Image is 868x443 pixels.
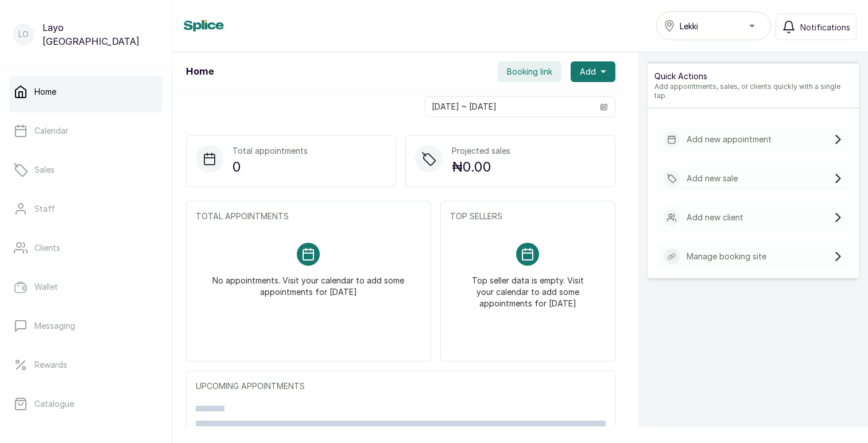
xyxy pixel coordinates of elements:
[232,157,308,177] p: 0
[232,145,308,157] p: Total appointments
[34,86,56,98] p: Home
[9,115,162,147] a: Calendar
[687,212,743,223] p: Add new client
[42,21,158,48] p: Layo [GEOGRAPHIC_DATA]
[9,76,162,108] a: Home
[450,211,606,222] p: TOP SELLERS
[452,157,510,177] p: ₦0.00
[34,203,55,215] p: Staff
[34,125,68,137] p: Calendar
[34,398,74,410] p: Catalogue
[9,388,162,420] a: Catalogue
[34,359,67,371] p: Rewards
[9,310,162,342] a: Messaging
[34,242,60,254] p: Clients
[186,65,214,79] h1: Home
[452,145,510,157] p: Projected sales
[9,232,162,264] a: Clients
[34,320,75,332] p: Messaging
[18,29,29,40] p: LO
[656,11,771,40] button: Lekki
[654,71,852,82] p: Quick Actions
[687,251,766,262] p: Manage booking site
[687,134,772,145] p: Add new appointment
[800,21,850,33] span: Notifications
[34,281,58,293] p: Wallet
[654,82,852,100] p: Add appointments, sales, or clients quickly with a single tap.
[498,61,561,82] button: Booking link
[9,271,162,303] a: Wallet
[580,66,596,77] span: Add
[9,154,162,186] a: Sales
[210,266,408,298] p: No appointments. Visit your calendar to add some appointments for [DATE]
[34,164,55,176] p: Sales
[600,103,608,111] svg: calendar
[9,349,162,381] a: Rewards
[571,61,615,82] button: Add
[464,266,592,309] p: Top seller data is empty. Visit your calendar to add some appointments for [DATE]
[425,97,593,116] input: Select date
[9,193,162,225] a: Staff
[680,20,698,32] span: Lekki
[776,14,857,40] button: Notifications
[687,173,738,184] p: Add new sale
[196,380,606,392] p: UPCOMING APPOINTMENTS
[507,66,552,77] span: Booking link
[196,211,421,222] p: TOTAL APPOINTMENTS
